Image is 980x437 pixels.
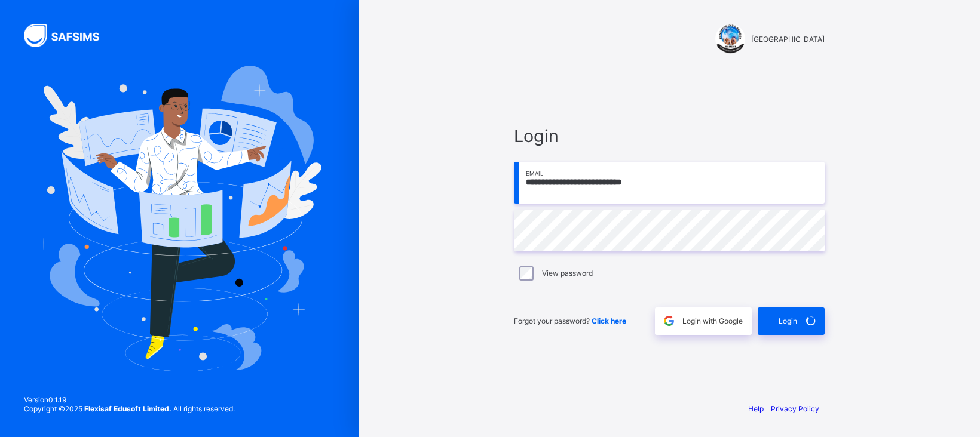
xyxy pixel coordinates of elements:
[779,316,797,325] span: Login
[24,24,114,47] img: SAFSIMS Logo
[542,269,593,278] label: View password
[592,316,626,325] a: Click here
[24,404,235,413] span: Copyright © 2025 All rights reserved.
[748,404,764,413] a: Help
[682,316,743,325] span: Login with Google
[84,404,171,413] strong: Flexisaf Edusoft Limited.
[37,66,321,371] img: Hero Image
[24,395,235,404] span: Version 0.1.19
[771,404,819,413] a: Privacy Policy
[514,316,626,325] span: Forgot your password?
[514,125,825,146] span: Login
[751,35,825,44] span: [GEOGRAPHIC_DATA]
[662,314,676,328] img: google.396cfc9801f0270233282035f929180a.svg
